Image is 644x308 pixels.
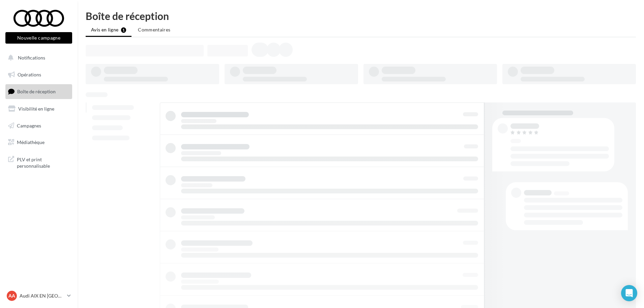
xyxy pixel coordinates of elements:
[4,152,74,172] a: PLV et print personnalisable
[4,119,74,133] a: Campagnes
[17,139,45,145] span: Médiathèque
[4,84,74,99] a: Boîte de réception
[8,292,15,299] span: AA
[20,292,64,299] p: Audi AIX EN [GEOGRAPHIC_DATA]
[138,27,170,32] span: Commentaires
[621,285,637,301] div: Open Intercom Messenger
[4,102,74,116] a: Visibilité en ligne
[5,289,72,302] a: AA Audi AIX EN [GEOGRAPHIC_DATA]
[17,155,69,169] span: PLV et print personnalisable
[18,72,41,77] span: Opérations
[18,106,54,112] span: Visibilité en ligne
[4,135,74,149] a: Médiathèque
[5,32,72,44] button: Nouvelle campagne
[18,55,45,61] span: Notifications
[4,51,71,65] button: Notifications
[4,68,74,82] a: Opérations
[86,11,636,21] div: Boîte de réception
[17,89,56,94] span: Boîte de réception
[17,122,41,128] span: Campagnes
